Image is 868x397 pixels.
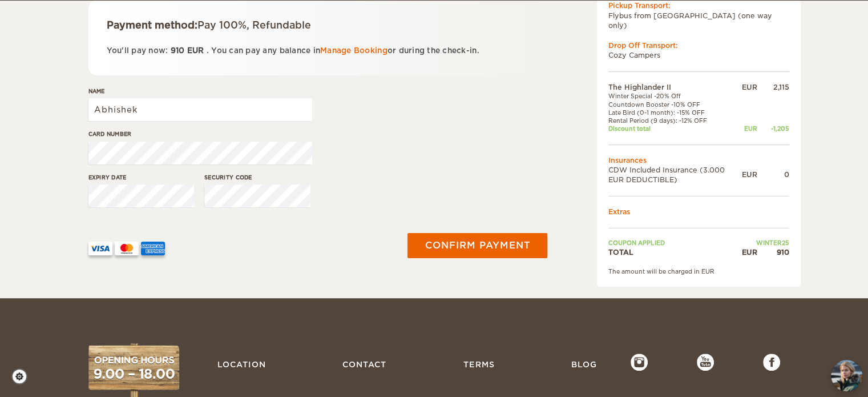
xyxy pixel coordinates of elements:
[742,125,757,133] div: EUR
[608,267,789,275] div: The amount will be charged in EUR
[608,247,742,257] td: TOTAL
[608,125,742,133] td: Discount total
[88,173,195,182] label: Expiry date
[608,117,742,125] td: Rental Period (9 days): -12% OFF
[742,170,757,179] div: EUR
[757,170,789,179] div: 0
[608,239,742,247] td: Coupon applied
[831,360,862,391] img: Freyja at Cozy Campers
[141,242,165,255] img: AMEX
[608,101,742,109] td: Countdown Booster -10% OFF
[757,82,789,92] div: 2,115
[407,233,547,258] button: Confirm payment
[320,46,387,55] a: Manage Booking
[171,46,185,55] span: 910
[608,11,789,30] td: Flybus from [GEOGRAPHIC_DATA] (one way only)
[204,173,310,182] label: Security code
[608,155,789,165] td: Insurances
[457,354,500,375] a: Terms
[608,207,789,216] td: Extras
[197,19,311,31] span: Pay 100%, Refundable
[742,247,757,257] div: EUR
[187,46,204,55] span: EUR
[337,354,392,375] a: Contact
[608,82,742,92] td: The Highlander II
[757,247,789,257] div: 910
[565,354,602,375] a: Blog
[757,125,789,133] div: -1,205
[88,87,312,95] label: Name
[742,82,757,92] div: EUR
[608,165,742,185] td: CDW Included Insurance (3.000 EUR DEDUCTIBLE)
[88,242,112,255] img: VISA
[107,44,530,57] p: You'll pay now: . You can pay any balance in or during the check-in.
[831,360,862,391] button: chat-button
[742,239,789,247] td: WINTER25
[11,368,35,384] a: Cookie settings
[608,41,789,50] div: Drop Off Transport:
[608,109,742,117] td: Late Bird (0-1 month): -15% OFF
[608,1,789,10] div: Pickup Transport:
[88,130,312,138] label: Card number
[115,242,139,255] img: mastercard
[107,18,530,32] div: Payment method:
[608,92,742,100] td: Winter Special -20% Off
[608,50,789,60] td: Cozy Campers
[212,354,272,375] a: Location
